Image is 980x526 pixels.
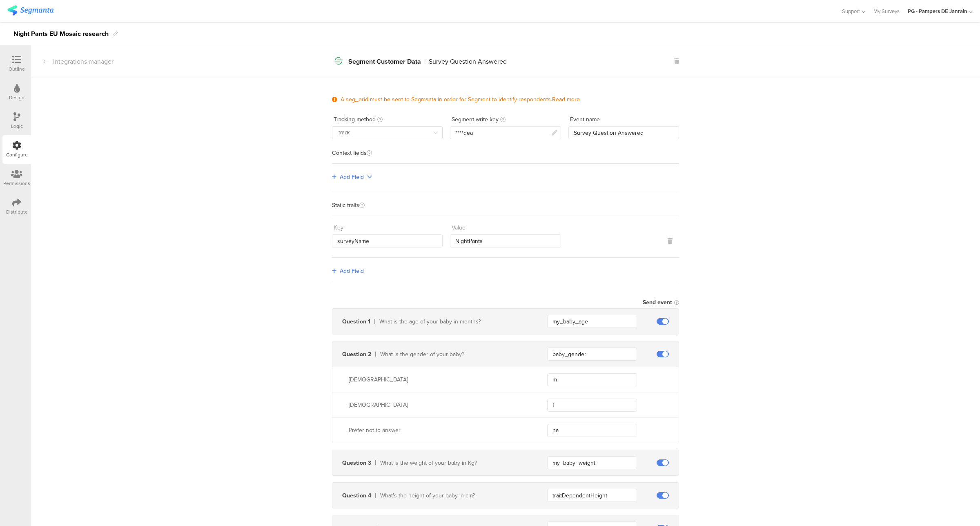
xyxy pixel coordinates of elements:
input: Enter a value... [547,373,637,386]
div: Question 2 [342,350,371,359]
span: Add Field [340,267,364,275]
div: Send event [643,298,672,307]
input: Enter a value... [547,424,637,437]
div: Question 1 [342,317,370,326]
div: Key [334,223,343,232]
div: Integrations manager [31,57,114,66]
div: Question 3 [342,459,371,467]
div: Permissions [3,180,30,187]
div: Value [452,223,465,232]
input: Enter a value... [547,399,637,412]
div: Configure [6,151,28,158]
div: Question 4 [342,491,371,500]
input: Enter key... [332,234,443,247]
input: Select tracking method... [332,126,443,139]
div: What is the gender of your baby? [380,350,528,359]
div: Night Pants EU Mosaic research [13,27,109,40]
a: Read more [552,95,580,104]
input: Enter a key... [547,348,637,361]
div: Tracking method [334,115,376,124]
input: Enter a key... [547,456,637,469]
div: Outline [9,65,25,73]
img: segmanta logo [7,5,53,16]
input: Enter a key... [547,489,637,502]
div: What’s the height of your baby in cm? [380,491,528,500]
div: Static traits [332,203,679,216]
div: Prefer not to answer [349,426,528,435]
div: PG - Pampers DE Janrain [908,7,967,15]
span: Support [842,7,860,15]
div: What is the age of your baby in months? [379,317,528,326]
div: Segment Customer Data [348,58,421,65]
div: Female [349,401,528,409]
div: Logic [11,123,23,130]
div: Survey Question Answered [429,58,507,65]
div: A seg_erid must be sent to Segmanta in order for Segment to identify respondents. [341,95,580,104]
input: Enter value... [450,234,561,247]
div: Event name [570,115,600,124]
div: Context fields [332,150,679,164]
span: Add Field [340,173,364,181]
div: Distribute [6,208,28,216]
input: Enter a key... [547,315,637,328]
div: Male [349,375,528,384]
div: Segment write key [452,115,499,124]
div: Design [9,94,24,101]
div: | [424,58,425,65]
div: What is the weight of your baby in Kg? [380,459,528,467]
input: Enter event name... [568,126,679,139]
